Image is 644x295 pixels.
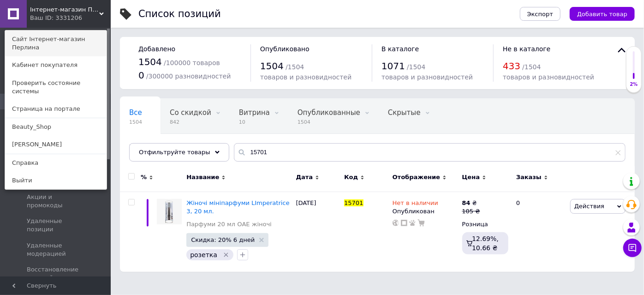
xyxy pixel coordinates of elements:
div: Список позиций [138,9,221,19]
a: Кабинет покупателя [5,56,107,74]
span: Не в каталоге [503,45,551,53]
div: Опубликован [393,207,458,216]
span: 12.69%, 10.66 ₴ [472,235,499,252]
span: Действия [574,203,604,210]
span: [GEOGRAPHIC_DATA] [129,144,202,152]
span: Удаленные позиции [27,217,85,234]
span: В каталоге [382,45,419,53]
span: Заказы [516,173,542,181]
span: 1504 [129,119,142,126]
span: 0 [138,70,144,81]
span: Витрина [239,108,270,117]
a: [PERSON_NAME] [5,136,107,153]
svg: Удалить метку [222,251,230,259]
div: [DATE] [294,192,342,272]
div: 105 ₴ [462,207,480,216]
span: / 1504 [522,63,541,71]
span: 15701 [344,199,363,206]
span: Акции и промокоды [27,193,85,210]
span: Цена [462,173,480,181]
a: Beauty_Shop [5,118,107,136]
span: / 300000 разновидностей [146,72,231,80]
span: Опубликовано [260,45,310,53]
button: Добавить товар [570,7,635,21]
span: Добавить товар [577,11,627,18]
span: товаров и разновидностей [503,73,594,81]
span: Название [186,173,219,181]
span: Со скидкой [170,108,211,117]
span: Удаленные модерацией [27,241,85,258]
span: Скрытые [388,108,421,117]
div: Розница [462,220,508,229]
button: Чат с покупателем [623,239,642,257]
span: Опубликованные [298,108,360,117]
span: 433 [503,60,520,72]
span: Отфильтруйте товары [139,149,210,156]
span: 1504 [298,119,360,126]
span: 842 [170,119,211,126]
span: Все [129,108,142,117]
input: Поиск по названию позиции, артикулу и поисковым запросам [234,143,626,162]
a: Проверить состояние системы [5,74,107,100]
span: Код [344,173,358,181]
span: / 100000 товаров [164,59,220,66]
a: Страница на портале [5,100,107,118]
a: Сайт Інтернет-магазин Перлина [5,30,107,56]
div: 0 [511,192,568,272]
div: ₴ [462,199,480,207]
div: 2% [626,81,641,88]
span: 1504 [138,56,162,67]
a: Справка [5,154,107,172]
span: Інтернет-магазин Перлина [30,6,99,14]
span: Восстановление позиций [27,265,85,282]
b: 84 [462,199,471,206]
span: Экспорт [527,11,553,18]
a: Выйти [5,172,107,189]
span: Добавлено [138,45,175,53]
span: розетка [190,251,217,259]
span: Дата [296,173,313,181]
button: Экспорт [520,7,561,21]
span: % [141,173,147,181]
span: 1504 [260,60,284,72]
span: Отображение [393,173,440,181]
span: / 1504 [286,63,304,71]
span: товаров и разновидностей [260,73,352,81]
span: 10 [239,119,270,126]
span: Нет в наличии [393,199,438,209]
span: 1071 [382,60,405,72]
img: Жіночі мініпарфуми LImperatrice 3, 20 мл. [157,199,182,225]
div: Ваш ID: 3331206 [30,14,69,22]
span: товаров и разновидностей [382,73,473,81]
a: Парфуми 20 мл ОАЕ жіночі [186,220,272,229]
span: / 1504 [407,63,425,71]
a: Жіночі мініпарфуми LImperatrice 3, 20 мл. [186,199,289,215]
span: Скидка: 20% 6 дней [191,237,255,243]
